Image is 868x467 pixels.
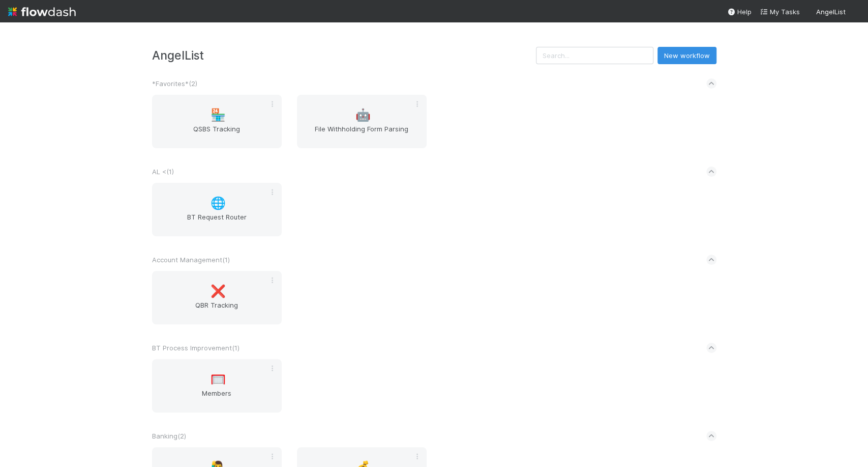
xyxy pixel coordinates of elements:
[152,432,186,440] span: Banking ( 2 )
[152,183,282,236] a: 🌐BT Request Router
[850,7,860,17] img: avatar_66854b90-094e-431f-b713-6ac88429a2b8.png
[657,47,716,64] button: New workflow
[156,388,278,408] span: Members
[301,124,423,144] span: File Withholding Form Parsing
[152,79,197,88] span: *Favorites* ( 2 )
[727,7,752,17] div: Help
[536,47,653,64] input: Search...
[152,256,230,264] span: Account Management ( 1 )
[152,271,282,324] a: ❌QBR Tracking
[211,108,226,122] span: 🏪
[152,48,536,62] h3: AngelList
[816,8,846,16] span: AngelList
[355,108,371,122] span: 🤖
[152,95,282,148] a: 🏪QSBS Tracking
[211,197,226,210] span: 🌐
[760,8,800,16] span: My Tasks
[152,344,240,352] span: BT Process Improvement ( 1 )
[152,359,282,413] a: 🥅Members
[156,212,278,232] span: BT Request Router
[156,300,278,320] span: QBR Tracking
[152,168,174,176] span: AL < ( 1 )
[211,373,226,386] span: 🥅
[760,7,800,17] a: My Tasks
[156,124,278,144] span: QSBS Tracking
[8,3,76,20] img: logo-inverted-e16ddd16eac7371096b0.svg
[297,95,427,148] a: 🤖File Withholding Form Parsing
[211,285,226,298] span: ❌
